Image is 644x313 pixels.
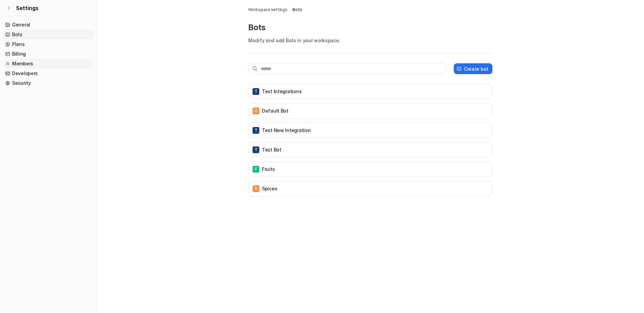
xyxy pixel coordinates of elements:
p: Test Integrations [262,88,302,95]
a: Plans [3,40,94,49]
a: Billing [3,49,94,59]
span: Settings [16,4,39,12]
span: T [253,88,259,95]
img: create [457,66,462,71]
p: Test New Integration [262,127,311,134]
span: / [289,7,291,13]
a: Security [3,78,94,88]
p: Fruits [262,166,275,173]
a: General [3,20,94,29]
span: S [253,185,259,192]
p: Bots [248,22,492,33]
a: Workspace settings [248,7,287,13]
a: Developers [3,69,94,78]
span: T [253,146,259,153]
span: D [253,108,259,114]
span: T [253,127,259,134]
span: F [253,166,259,173]
button: Create bot [454,63,492,74]
p: Default Bot [262,108,288,114]
p: Create bot [464,65,488,72]
p: Spices [262,185,277,192]
a: Bots [292,7,302,13]
a: Members [3,59,94,68]
p: Test Bot [262,146,281,153]
a: Bots [3,30,94,39]
p: Modify and add Bots in your workspace. [248,37,492,44]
